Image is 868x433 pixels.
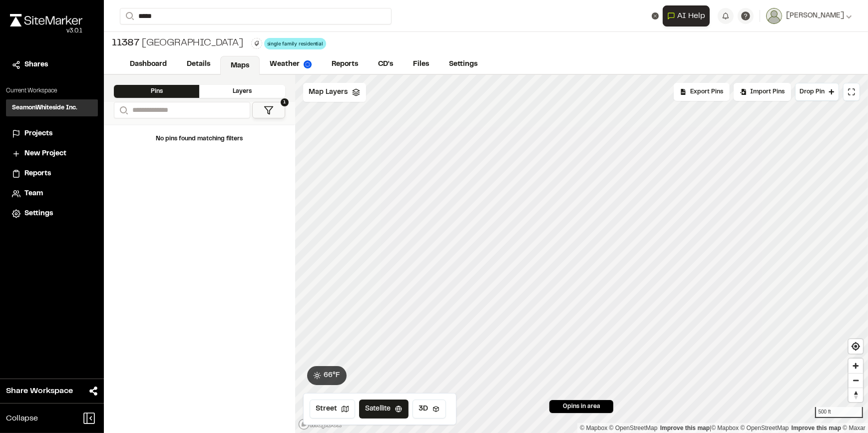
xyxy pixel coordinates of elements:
[12,208,92,219] a: Settings
[260,55,322,74] a: Weather
[849,339,863,354] button: Find my location
[734,83,791,101] div: Import Pins into your project
[12,103,77,112] h3: SeamonWhiteside Inc.
[114,102,132,118] button: Search
[12,188,92,199] a: Team
[580,423,866,433] div: |
[120,8,138,24] button: Search
[252,102,285,118] button: 1
[12,59,92,70] a: Shares
[766,8,782,24] img: User
[815,407,863,418] div: 500 ft
[660,425,710,432] a: Map feedback
[786,10,844,21] span: [PERSON_NAME]
[177,55,220,74] a: Details
[251,38,262,49] button: Edit Tags
[368,55,403,74] a: CD's
[6,413,38,425] span: Collapse
[6,86,98,95] p: Current Workspace
[112,36,140,51] span: 11387
[281,98,289,106] span: 1
[12,148,92,159] a: New Project
[652,12,659,19] button: Clear text
[609,425,658,432] a: OpenStreetMap
[674,83,730,101] div: No pins available to export
[298,419,342,430] a: Mapbox logo
[843,425,866,432] a: Maxar
[741,425,789,432] a: OpenStreetMap
[795,83,839,101] button: Drop Pin
[199,85,285,98] div: Layers
[580,425,607,432] a: Mapbox
[359,400,409,419] button: Satellite
[711,425,739,432] a: Mapbox
[750,87,785,96] span: Import Pins
[12,128,92,139] a: Projects
[324,370,341,381] span: 66 ° F
[792,425,841,432] a: Improve this map
[403,55,439,74] a: Files
[663,5,714,26] div: Open AI Assistant
[24,148,66,159] span: New Project
[663,5,710,26] button: Open AI Assistant
[563,402,600,411] span: 0 pins in area
[309,87,348,98] span: Map Layers
[10,14,82,26] img: rebrand.png
[304,60,312,68] img: precipai.png
[766,8,852,24] button: [PERSON_NAME]
[220,56,260,75] a: Maps
[112,36,243,51] div: [GEOGRAPHIC_DATA]
[307,366,347,385] button: 66°F
[12,168,92,179] a: Reports
[24,168,51,179] span: Reports
[310,400,355,419] button: Street
[849,359,863,373] button: Zoom in
[114,85,199,98] div: Pins
[322,55,368,74] a: Reports
[24,128,52,139] span: Projects
[690,87,723,96] span: Export Pins
[413,400,446,419] button: 3D
[849,388,863,402] button: Reset bearing to north
[439,55,487,74] a: Settings
[6,385,73,397] span: Share Workspace
[24,188,43,199] span: Team
[24,208,53,219] span: Settings
[677,10,705,22] span: AI Help
[120,55,177,74] a: Dashboard
[156,136,243,141] span: No pins found matching filters
[24,59,48,70] span: Shares
[849,374,863,388] span: Zoom out
[849,388,863,402] span: Reset bearing to north
[264,38,326,49] div: single family residential
[849,373,863,388] button: Zoom out
[800,87,825,96] span: Drop Pin
[10,26,82,35] div: Oh geez...please don't...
